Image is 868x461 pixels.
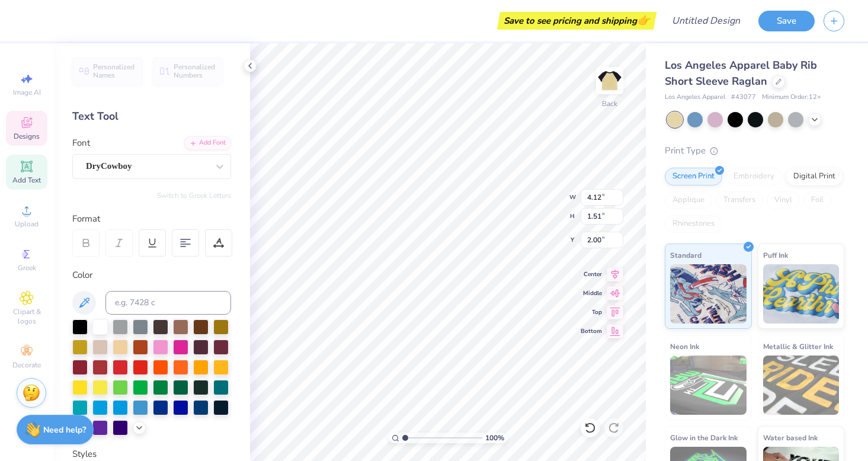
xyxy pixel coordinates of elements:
span: Center [581,270,602,278]
span: Metallic & Glitter Ink [763,340,833,353]
button: Switch to Greek Letters [157,191,231,200]
div: Screen Print [665,168,722,185]
span: Clipart & logos [6,307,47,326]
div: Applique [665,191,712,209]
label: Font [72,136,90,150]
span: Los Angeles Apparel [665,92,725,103]
span: Greek [18,263,36,273]
img: Back [598,69,622,92]
span: Los Angeles Apparel Baby Rib Short Sleeve Raglan [665,58,817,88]
div: Add Font [184,136,231,150]
img: Neon Ink [670,356,747,415]
div: Back [602,98,617,109]
img: Metallic & Glitter Ink [763,356,840,415]
span: Add Text [12,175,41,185]
div: Vinyl [767,191,800,209]
span: Personalized Numbers [174,63,216,79]
span: # 43077 [731,92,756,103]
span: Glow in the Dark Ink [670,431,738,444]
span: Neon Ink [670,340,699,353]
span: 👉 [637,13,650,27]
button: Save [758,11,815,31]
input: Untitled Design [662,9,750,33]
span: Standard [670,249,702,261]
span: Image AI [13,88,41,97]
div: Styles [72,447,231,461]
div: Rhinestones [665,215,722,233]
strong: Need help? [43,424,86,436]
img: Puff Ink [763,264,840,324]
div: Format [72,212,232,226]
input: e.g. 7428 c [105,291,231,315]
span: 100 % [485,433,504,443]
span: Upload [15,219,39,229]
div: Embroidery [726,168,782,185]
div: Print Type [665,144,844,158]
div: Transfers [716,191,763,209]
span: Personalized Names [93,63,135,79]
div: Digital Print [786,168,843,185]
div: Foil [803,191,831,209]
span: Decorate [12,360,41,370]
span: Minimum Order: 12 + [762,92,821,103]
span: Bottom [581,327,602,335]
span: Top [581,308,602,316]
img: Standard [670,264,747,324]
div: Text Tool [72,108,231,124]
span: Middle [581,289,602,297]
span: Puff Ink [763,249,788,261]
div: Color [72,268,231,282]
div: Save to see pricing and shipping [500,12,654,30]
span: Designs [14,132,40,141]
span: Water based Ink [763,431,818,444]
